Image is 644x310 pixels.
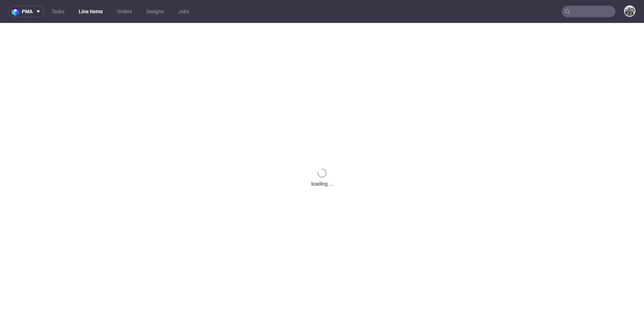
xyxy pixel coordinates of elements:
a: Orders [113,6,136,17]
a: Designs [142,6,168,17]
a: Tasks [47,6,69,17]
img: Zeniuk Magdalena [625,6,635,16]
a: Jobs [174,6,194,17]
a: Line Items [74,6,107,17]
div: loading ... [311,180,333,187]
button: pma [9,6,44,17]
img: logo [12,8,22,16]
span: pma [22,9,33,14]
